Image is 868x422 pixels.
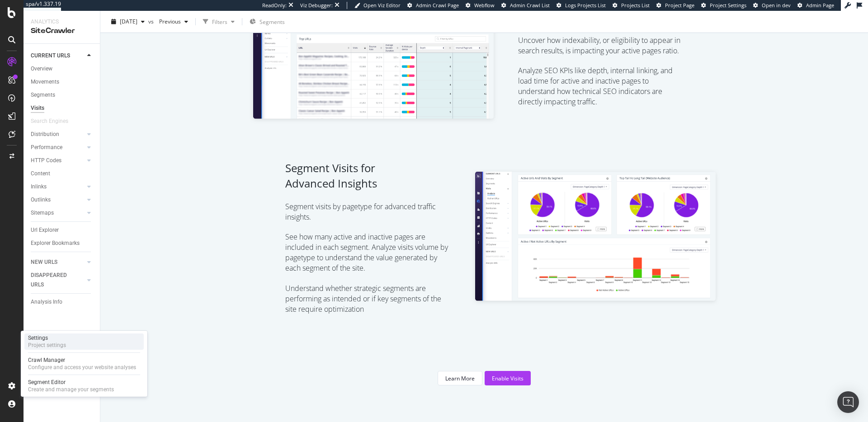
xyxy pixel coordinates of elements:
div: Performance [31,143,62,152]
a: Sitemaps [31,208,85,218]
span: Admin Page [806,2,834,9]
a: Content [31,169,94,178]
button: Enable Visits [485,371,531,385]
a: Projects List [613,2,650,9]
div: HTTP Codes [31,156,61,165]
a: Url Explorer [31,225,94,235]
button: Previous [156,14,192,29]
a: Segment EditorCreate and manage your segments [24,378,144,394]
span: Open Viz Editor [363,2,401,9]
a: Performance [31,143,85,152]
a: CURRENT URLS [31,51,85,61]
span: 2025 Sep. 7th [120,18,137,25]
span: Analyze SEO KPIs like depth, internal linking, and load time for active and inactive pages to und... [518,66,683,107]
a: Webflow [466,2,495,9]
div: Analysis Info [31,297,62,307]
a: Outlinks [31,195,85,205]
span: Project Settings [710,2,746,9]
div: Movements [31,77,59,87]
a: Visits [31,103,53,113]
span: Understand whether strategic segments are performing as intended or if key segments of the site r... [285,283,450,314]
a: Distribution [31,130,85,139]
span: Admin Crawl List [510,2,550,9]
span: See how many active and inactive pages are included in each segment. Analyze visits volume by pag... [285,232,450,273]
div: Explorer Bookmarks [31,239,80,248]
span: Segment Visits for Advanced Insights [285,160,380,192]
a: Explorer Bookmarks [31,239,94,248]
span: vs [148,18,156,25]
div: DISAPPEARED URLS [31,271,76,290]
span: Segment visits by pagetype for advanced traffic insights. [285,202,450,222]
span: Project Page [665,2,694,9]
a: Search Engines [31,117,77,126]
div: NEW URLS [31,258,57,267]
div: Open Intercom Messenger [837,391,859,413]
a: Project Page [656,2,694,9]
a: DISAPPEARED URLS [31,271,85,290]
span: Logs Projects List [565,2,606,9]
a: Analysis Info [31,297,94,307]
div: Segment Editor [28,379,114,386]
div: Overview [31,64,52,74]
a: Open in dev [753,2,791,9]
div: Content [31,169,50,178]
button: Learn More [438,371,482,385]
a: Admin Crawl List [501,2,550,9]
div: Inlinks [31,182,47,192]
a: Crawl ManagerConfigure and access your website analyses [24,356,144,372]
div: Enable Visits [492,375,524,382]
img: img [471,169,720,306]
a: Movements [31,77,94,87]
a: Open Viz Editor [354,2,401,9]
a: HTTP Codes [31,156,85,165]
div: CURRENT URLS [31,51,70,61]
div: Sitemaps [31,208,54,218]
div: Configure and access your website analyses [28,364,136,371]
a: Segments [31,90,94,100]
a: NEW URLS [31,258,85,267]
span: Admin Crawl Page [416,2,459,9]
span: Segments [259,18,285,26]
span: Webflow [474,2,495,9]
div: Url Explorer [31,225,59,235]
button: Segments [246,14,288,29]
a: Admin Page [797,2,834,9]
div: Visits [31,103,44,113]
span: Open in dev [762,2,791,9]
a: Overview [31,64,94,74]
div: Analytics [31,18,93,26]
div: Outlinks [31,195,51,205]
a: Inlinks [31,182,85,192]
a: Logs Projects List [557,2,606,9]
span: Previous [156,18,181,25]
div: Filters [212,18,227,25]
div: Crawl Manager [28,356,136,364]
div: Segments [31,90,55,100]
div: Settings [28,334,66,342]
div: ReadOnly: [262,2,287,9]
button: [DATE] [108,14,148,29]
a: Project Settings [701,2,746,9]
a: Admin Crawl Page [407,2,459,9]
div: Create and manage your segments [28,386,114,393]
a: SettingsProject settings [24,333,144,350]
div: Project settings [28,342,66,349]
div: SiteCrawler [31,26,93,36]
span: Uncover how indexability, or eligibility to appear in search results, is impacting your active pa... [518,35,683,56]
div: Distribution [31,130,59,139]
span: Projects List [621,2,650,9]
div: Viz Debugger: [300,2,333,9]
button: Filters [199,14,238,29]
div: Learn More [445,375,475,382]
div: Search Engines [31,117,68,126]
